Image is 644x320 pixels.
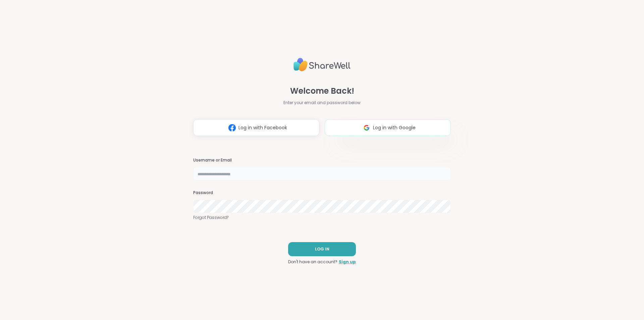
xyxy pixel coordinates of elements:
span: Log in with Google [373,124,416,131]
h3: Password [193,190,451,196]
span: Welcome Back! [290,85,354,97]
span: Log in with Facebook [238,124,287,131]
span: Enter your email and password below [283,100,361,106]
h3: Username or Email [193,157,451,163]
button: Log in with Google [325,119,451,136]
button: Log in with Facebook [193,119,319,136]
span: LOG IN [315,246,329,252]
span: Don't have an account? [288,259,337,265]
img: ShareWell Logomark [226,122,238,134]
a: Sign up [339,259,356,265]
img: ShareWell Logo [293,55,351,74]
a: Forgot Password? [193,215,451,221]
img: ShareWell Logomark [360,122,373,134]
button: LOG IN [288,242,356,256]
